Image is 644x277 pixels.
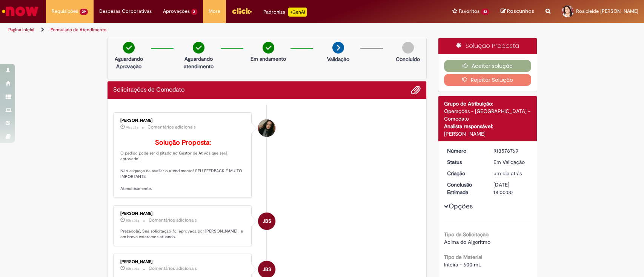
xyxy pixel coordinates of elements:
a: Formulário de Atendimento [51,27,106,33]
img: img-circle-grey.png [402,42,414,54]
img: check-circle-green.png [123,42,135,54]
span: 9h atrás [126,125,138,130]
button: Rejeitar Solução [444,74,531,86]
span: Aprovações [163,8,190,15]
span: Acima do Algoritmo [444,239,490,245]
span: 29 [80,9,88,15]
span: Rascunhos [507,8,534,15]
dt: Status [441,158,488,166]
time: 30/09/2025 08:56:48 [126,266,139,271]
img: arrow-next.png [332,42,344,54]
div: Operações - [GEOGRAPHIC_DATA] - Comodato [444,107,531,122]
small: Comentários adicionais [149,217,197,223]
h2: Solicitações de Comodato Histórico de tíquete [113,87,184,93]
p: Concluído [396,55,420,63]
div: [PERSON_NAME] [444,130,531,138]
time: 30/09/2025 08:56:53 [126,218,139,223]
p: Em andamento [251,55,286,63]
b: Tipo de Material [444,254,482,260]
time: 30/09/2025 09:25:09 [126,125,138,130]
p: Aguardando Aprovação [111,55,147,70]
span: um dia atrás [493,170,522,177]
b: Tipo da Solicitação [444,231,489,238]
small: Comentários adicionais [149,265,197,272]
a: Rascunhos [501,8,534,15]
img: click_logo_yellow_360x200.png [232,5,252,17]
span: 42 [481,9,489,15]
div: Em Validação [493,158,529,166]
div: 29/09/2025 18:02:01 [493,170,529,177]
span: JBS [263,212,271,230]
ul: Trilhas de página [6,23,424,37]
span: 10h atrás [126,218,139,223]
button: Aceitar solução [444,60,531,72]
div: [PERSON_NAME] [120,118,246,123]
div: [DATE] 18:00:00 [493,181,529,196]
p: Prezado(a), Sua solicitação foi aprovada por [PERSON_NAME] , e em breve estaremos atuando. [120,228,246,240]
span: 2 [191,9,198,15]
span: Requisições [52,8,78,15]
div: Jacqueline Batista Shiota [258,213,275,230]
img: check-circle-green.png [263,42,274,54]
div: Grupo de Atribuição: [444,100,531,107]
span: Favoritos [459,8,480,15]
span: Despesas Corporativas [99,8,152,15]
dt: Conclusão Estimada [441,181,488,196]
div: R13578769 [493,147,529,155]
time: 29/09/2025 18:02:01 [493,170,522,177]
p: Aguardando atendimento [180,55,217,70]
a: Página inicial [8,27,34,33]
button: Adicionar anexos [411,85,421,95]
div: Desiree da Silva Germano [258,119,275,137]
div: Analista responsável: [444,122,531,130]
div: Solução Proposta [438,38,537,54]
b: Solução Proposta: [155,138,211,147]
small: Comentários adicionais [148,124,196,130]
div: Padroniza [263,8,307,17]
span: 10h atrás [126,266,139,271]
p: Validação [327,55,349,63]
img: ServiceNow [1,4,40,19]
p: O pedido pode ser digitado no Gestor de Ativos que será aprovado! Não esqueça de avaliar o atendi... [120,139,246,192]
span: More [209,8,220,15]
span: Rosicleide [PERSON_NAME] [576,8,638,14]
dt: Número [441,147,488,155]
span: Inteira - 600 mL [444,261,481,268]
div: [PERSON_NAME] [120,211,246,216]
div: [PERSON_NAME] [120,260,246,264]
dt: Criação [441,170,488,177]
p: +GenAi [288,8,307,17]
img: check-circle-green.png [193,42,204,54]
